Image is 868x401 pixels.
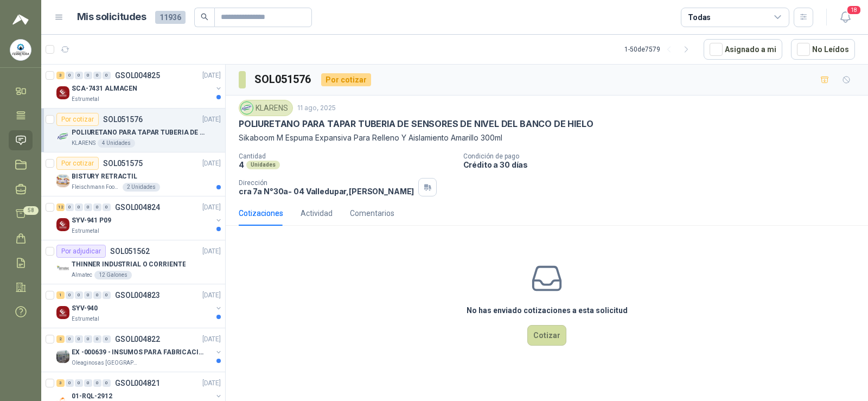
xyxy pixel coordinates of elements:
[66,335,74,343] div: 0
[239,160,244,169] p: 4
[297,103,336,113] p: 11 ago, 2025
[202,378,221,389] p: [DATE]
[202,246,221,257] p: [DATE]
[467,304,628,316] h3: No has enviado cotizaciones a esta solicitud
[72,259,186,270] p: THINNER INDUSTRIAL O CORRIENTE
[75,203,83,211] div: 0
[72,139,95,148] p: KLARENS
[56,335,65,343] div: 2
[301,207,333,219] div: Actividad
[103,379,111,387] div: 0
[846,5,861,15] span: 18
[239,187,414,196] p: cra 7a N°30a- 04 Valledupar , [PERSON_NAME]
[56,157,99,170] div: Por cotizar
[93,335,101,343] div: 0
[688,11,711,23] div: Todas
[201,13,208,21] span: search
[115,291,160,299] p: GSOL004823
[41,109,225,152] a: Por cotizarSOL051576[DATE] Company LogoPOLIURETANO PARA TAPAR TUBERIA DE SENSORES DE NIVEL DEL BA...
[115,335,160,343] p: GSOL004822
[527,325,566,346] button: Cotizar
[103,203,111,211] div: 0
[12,13,29,26] img: Logo peakr
[624,41,695,58] div: 1 - 50 de 7579
[84,379,92,387] div: 0
[77,9,146,25] h1: Mis solicitudes
[72,183,120,192] p: Fleischmann Foods S.A.
[93,379,101,387] div: 0
[72,271,92,279] p: Almatec
[66,379,74,387] div: 0
[84,203,92,211] div: 0
[75,291,83,299] div: 0
[241,102,253,114] img: Company Logo
[56,306,69,319] img: Company Logo
[56,174,69,187] img: Company Logo
[202,202,221,213] p: [DATE]
[115,379,160,387] p: GSOL004821
[103,72,111,79] div: 0
[56,86,69,99] img: Company Logo
[56,203,65,211] div: 12
[66,203,74,211] div: 0
[239,179,414,187] p: Dirección
[72,359,140,367] p: Oleaginosas [GEOGRAPHIC_DATA][PERSON_NAME]
[239,132,855,144] p: Sikaboom M Espuma Expansiva Para Relleno Y Aislamiento Amarillo 300ml
[41,240,225,284] a: Por adjudicarSOL051562[DATE] Company LogoTHINNER INDUSTRIAL O CORRIENTEAlmatec12 Galones
[835,8,855,27] button: 18
[84,72,92,79] div: 0
[72,171,137,182] p: BISTURY RETRACTIL
[350,207,394,219] div: Comentarios
[463,152,864,160] p: Condición de pago
[84,335,92,343] div: 0
[93,72,101,79] div: 0
[56,245,106,258] div: Por adjudicar
[9,203,33,224] a: 58
[321,73,371,86] div: Por cotizar
[72,95,99,104] p: Estrumetal
[56,72,65,79] div: 3
[254,71,312,88] h3: SOL051576
[115,203,160,211] p: GSOL004824
[56,130,69,143] img: Company Logo
[103,116,143,123] p: SOL051576
[56,333,223,367] a: 2 0 0 0 0 0 GSOL004822[DATE] Company LogoEX -000639 - INSUMOS PARA FABRICACION DE MALLA TAMOleagi...
[704,39,782,60] button: Asignado a mi
[239,152,455,160] p: Cantidad
[56,350,69,363] img: Company Logo
[246,161,280,169] div: Unidades
[791,39,855,60] button: No Leídos
[72,128,207,138] p: POLIURETANO PARA TAPAR TUBERIA DE SENSORES DE NIVEL DEL BANCO DE HIELO
[56,379,65,387] div: 3
[72,315,99,323] p: Estrumetal
[239,118,593,130] p: POLIURETANO PARA TAPAR TUBERIA DE SENSORES DE NIVEL DEL BANCO DE HIELO
[56,291,65,299] div: 1
[56,262,69,275] img: Company Logo
[202,334,221,345] p: [DATE]
[72,227,99,235] p: Estrumetal
[72,84,137,94] p: SCA-7431 ALMACEN
[123,183,160,192] div: 2 Unidades
[72,347,207,358] p: EX -000639 - INSUMOS PARA FABRICACION DE MALLA TAM
[75,72,83,79] div: 0
[66,291,74,299] div: 0
[56,113,99,126] div: Por cotizar
[56,218,69,231] img: Company Logo
[56,69,223,104] a: 3 0 0 0 0 0 GSOL004825[DATE] Company LogoSCA-7431 ALMACENEstrumetal
[103,335,111,343] div: 0
[463,160,864,169] p: Crédito a 30 días
[202,71,221,81] p: [DATE]
[10,40,31,60] img: Company Logo
[72,303,98,314] p: SYV-940
[72,215,111,226] p: SYV-941 P09
[98,139,135,148] div: 4 Unidades
[110,247,150,255] p: SOL051562
[115,72,160,79] p: GSOL004825
[66,72,74,79] div: 0
[202,114,221,125] p: [DATE]
[103,291,111,299] div: 0
[75,335,83,343] div: 0
[56,289,223,323] a: 1 0 0 0 0 0 GSOL004823[DATE] Company LogoSYV-940Estrumetal
[239,100,293,116] div: KLARENS
[56,201,223,235] a: 12 0 0 0 0 0 GSOL004824[DATE] Company LogoSYV-941 P09Estrumetal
